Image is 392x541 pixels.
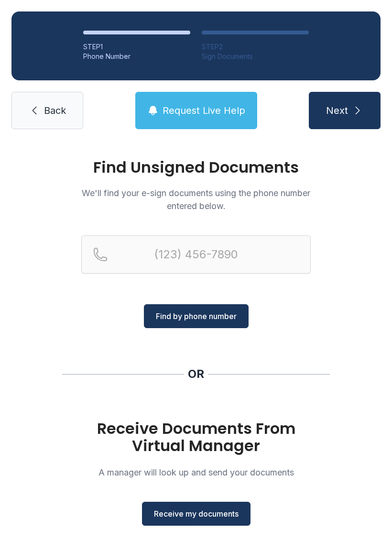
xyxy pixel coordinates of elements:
[202,52,309,61] div: Sign Documents
[81,420,311,454] h1: Receive Documents From Virtual Manager
[81,235,311,274] input: Reservation phone number
[44,104,66,117] span: Back
[156,310,237,322] span: Find by phone number
[83,42,190,52] div: STEP 1
[202,42,309,52] div: STEP 2
[326,104,348,117] span: Next
[81,466,311,479] p: A manager will look up and send your documents
[188,366,204,382] div: OR
[163,104,245,117] span: Request Live Help
[81,187,311,212] p: We'll find your e-sign documents using the phone number entered below.
[81,160,311,175] h1: Find Unsigned Documents
[154,508,239,519] span: Receive my documents
[83,52,190,61] div: Phone Number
